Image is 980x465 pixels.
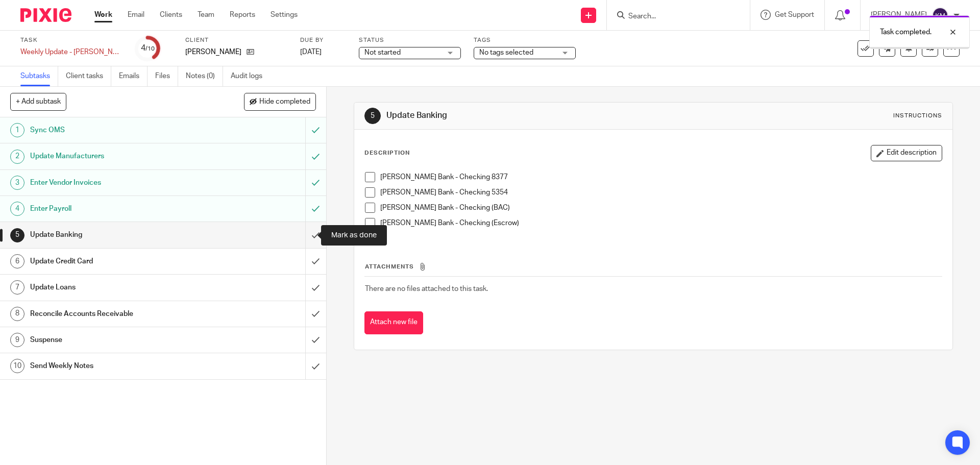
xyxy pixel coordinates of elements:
img: Pixie [20,8,71,22]
span: Attachments [365,264,414,270]
a: Reports [230,10,255,20]
div: 1 [10,123,24,137]
p: Description [364,149,410,157]
div: Weekly Update - [PERSON_NAME] 2 [20,47,122,57]
span: No tags selected [479,49,533,56]
a: Clients [160,10,182,20]
p: [PERSON_NAME] [185,47,241,57]
button: Hide completed [244,93,316,110]
span: There are no files attached to this task. [365,285,488,292]
p: [PERSON_NAME] Bank - Checking (BAC) [380,203,941,213]
label: Client [185,36,287,44]
div: 8 [10,307,24,321]
div: 10 [10,359,24,373]
a: Audit logs [231,66,270,86]
div: 5 [10,228,24,242]
button: + Add subtask [10,93,66,110]
img: svg%3E [932,7,948,23]
h1: Enter Vendor Invoices [30,175,207,190]
h1: Enter Payroll [30,201,207,216]
p: Task completed. [880,27,932,37]
h1: Send Weekly Notes [30,358,207,374]
h1: Suspense [30,332,207,348]
label: Tags [474,36,576,44]
h1: Update Loans [30,280,207,295]
h1: Update Banking [30,227,207,242]
div: Instructions [893,112,942,120]
h1: Update Credit Card [30,254,207,269]
small: /10 [145,46,155,52]
a: Client tasks [66,66,111,86]
button: Attach new file [364,311,423,334]
h1: Update Banking [386,110,675,121]
p: [PERSON_NAME] Bank - Checking 5354 [380,187,941,198]
a: Team [198,10,214,20]
div: 4 [10,202,24,216]
label: Task [20,36,122,44]
a: Subtasks [20,66,58,86]
span: [DATE] [300,48,322,56]
h1: Sync OMS [30,123,207,138]
div: 9 [10,333,24,347]
button: Edit description [871,145,942,161]
div: 4 [141,42,155,54]
a: Email [128,10,144,20]
p: [PERSON_NAME] Bank - Checking 8377 [380,172,941,182]
a: Settings [271,10,298,20]
label: Due by [300,36,346,44]
div: Weekly Update - Fligor 2 [20,47,122,57]
a: Emails [119,66,148,86]
span: Not started [364,49,401,56]
div: 5 [364,108,381,124]
div: 3 [10,176,24,190]
label: Status [359,36,461,44]
h1: Update Manufacturers [30,149,207,164]
a: Files [155,66,178,86]
div: 7 [10,280,24,295]
a: Work [94,10,112,20]
h1: Reconcile Accounts Receivable [30,306,207,322]
div: 2 [10,150,24,164]
a: Notes (0) [186,66,223,86]
div: 6 [10,254,24,268]
p: [PERSON_NAME] Bank - Checking (Escrow) [380,218,941,228]
span: Hide completed [259,98,310,106]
